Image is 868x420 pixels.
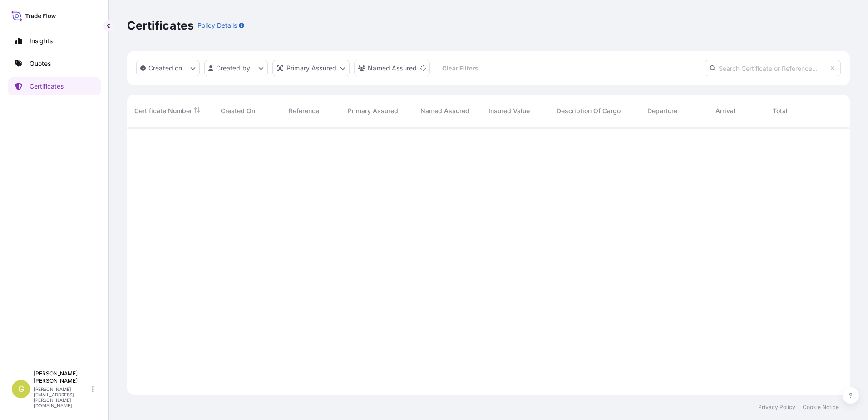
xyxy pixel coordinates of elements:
p: Named Assured [368,64,417,73]
a: Insights [8,32,101,50]
span: Reference [289,106,319,115]
span: Total [773,106,788,115]
p: Primary Assured [286,64,336,73]
span: Arrival [715,106,735,115]
button: Sort [194,107,200,113]
p: Certificates [127,18,194,33]
p: Created on [148,64,182,73]
button: createdBy Filter options [204,60,268,76]
a: Certificates [8,77,101,95]
span: Primary Assured [348,106,398,115]
p: Certificates [30,82,64,91]
p: [PERSON_NAME][EMAIL_ADDRESS][PERSON_NAME][DOMAIN_NAME] [34,386,90,408]
p: Policy Details [197,21,237,30]
a: Cookie Notice [803,404,839,411]
span: Departure [647,106,677,115]
p: Created by [216,64,251,73]
button: createdOn Filter options [136,60,200,76]
a: Privacy Policy [758,404,795,411]
p: Clear Filters [442,64,478,73]
span: Certificate Number [134,106,192,115]
span: Description Of Cargo [557,106,621,115]
span: Insured Value [488,106,530,115]
span: G [18,385,24,394]
p: Insights [30,36,53,45]
input: Search Certificate or Reference... [705,60,841,76]
button: cargoOwner Filter options [354,60,430,76]
button: Clear Filters [434,61,485,75]
span: Created On [221,106,255,115]
a: Quotes [8,55,101,73]
p: [PERSON_NAME] [PERSON_NAME] [34,370,90,385]
p: Quotes [30,59,51,68]
button: distributor Filter options [272,60,350,76]
span: Named Assured [420,106,469,115]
